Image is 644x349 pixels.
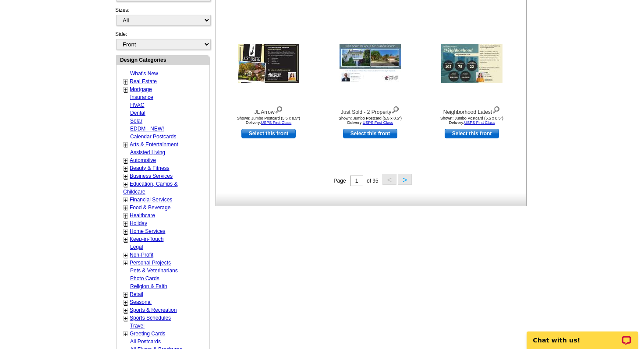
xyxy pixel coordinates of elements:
a: + [124,307,127,314]
a: + [124,252,127,259]
a: + [124,181,127,188]
div: Just Sold - 2 Property [322,104,418,116]
a: Healthcare [130,212,155,219]
button: < [382,174,396,185]
a: + [124,165,127,172]
a: + [124,236,127,243]
a: Business Services [130,173,173,179]
a: Religion & Faith [130,283,167,289]
a: Solar [130,118,142,124]
a: + [124,157,127,164]
a: Holiday [130,220,147,226]
a: + [124,260,127,267]
a: + [124,212,127,219]
a: Insurance [130,94,153,100]
a: + [124,197,127,204]
a: USPS First Class [261,120,292,125]
a: Keep-in-Touch [130,236,163,242]
a: use this design [445,129,499,138]
a: Beauty & Fitness [130,165,170,171]
a: What's New [130,71,158,77]
a: + [124,291,127,298]
a: use this design [241,129,296,138]
div: Shown: Jumbo Postcard (5.5 x 8.5") Delivery: [322,116,418,125]
a: Seasonal [130,299,152,305]
a: + [124,315,127,322]
img: JL Arrow [238,44,299,83]
div: Shown: Jumbo Postcard (5.5 x 8.5") Delivery: [424,116,520,125]
a: + [124,331,127,338]
div: Sizes: [115,6,210,30]
a: Assisted Living [130,149,165,155]
a: use this design [343,129,397,138]
div: Side: [115,30,210,51]
img: view design details [492,104,500,114]
img: view design details [391,104,400,114]
a: USPS First Class [464,120,495,125]
a: USPS First Class [363,120,393,125]
a: + [124,78,127,85]
a: Mortgage [130,86,152,92]
a: + [124,299,127,306]
a: Retail [130,291,143,297]
div: JL Arrow [220,104,317,116]
a: HVAC [130,102,144,108]
a: Greeting Cards [130,331,165,337]
a: Sports & Recreation [130,307,177,313]
div: Design Categories [117,56,209,64]
img: view design details [275,104,283,114]
a: Personal Projects [130,260,171,266]
img: Neighborhood Latest [441,44,502,83]
a: + [124,228,127,235]
a: EDDM - NEW! [130,126,164,132]
a: Financial Services [130,197,172,203]
a: Real Estate [130,78,157,85]
a: + [124,86,127,93]
a: + [124,141,127,148]
a: Automotive [130,157,156,163]
a: + [124,204,127,212]
a: Arts & Entertainment [130,141,178,148]
img: Just Sold - 2 Property [340,44,401,83]
a: Sports Schedules [130,315,171,321]
div: Shown: Jumbo Postcard (5.5 x 8.5") Delivery: [220,116,317,125]
a: Travel [130,323,145,329]
a: Education, Camps & Childcare [123,181,177,195]
a: Non-Profit [130,252,153,258]
a: All Postcards [130,338,161,345]
span: of 95 [367,178,379,184]
a: + [124,173,127,180]
a: Pets & Veterinarians [130,268,178,274]
div: Neighborhood Latest [424,104,520,116]
a: Calendar Postcards [130,134,176,140]
a: Food & Beverage [130,204,170,211]
a: Dental [130,110,145,116]
iframe: LiveChat chat widget [521,321,644,349]
a: Legal [130,244,143,250]
a: Photo Cards [130,275,159,282]
button: > [398,174,412,185]
span: Page [334,178,346,184]
a: + [124,220,127,227]
a: Home Services [130,228,165,234]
